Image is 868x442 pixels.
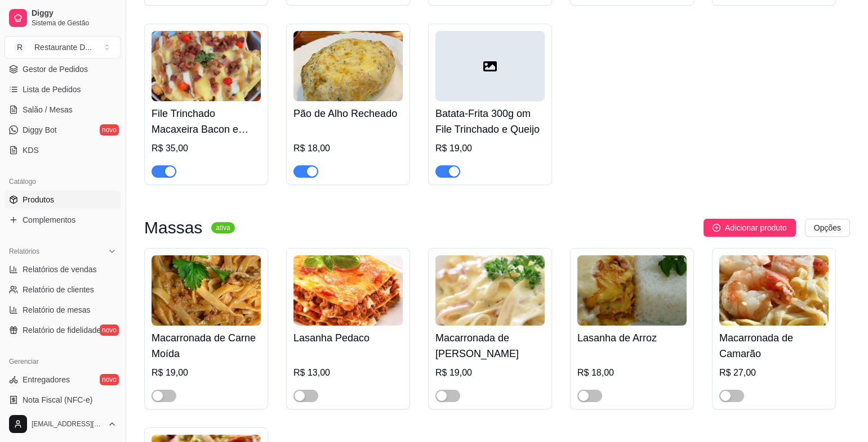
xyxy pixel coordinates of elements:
[435,366,545,380] div: R$ 19,00
[435,106,545,137] h4: Batata-Frita 300g om File Trinchado e Queijo
[5,371,121,389] a: Entregadoresnovo
[435,142,545,155] div: R$ 19,00
[719,366,829,380] div: R$ 27,00
[5,121,121,139] a: Diggy Botnovo
[23,104,73,115] span: Salão / Mesas
[5,211,121,229] a: Complementos
[719,330,829,362] h4: Macarronada de Camarão
[34,42,92,53] div: Restaurante D ...
[23,324,101,336] span: Relatório de fidelidade
[293,31,403,101] img: product-image
[152,330,261,362] h4: Macarronada de Carne Moída
[5,36,121,58] button: Select a team
[23,214,75,225] span: Complementos
[5,411,121,438] button: [EMAIL_ADDRESS][DOMAIN_NAME]
[23,64,88,75] span: Gestor de Pedidos
[435,330,545,362] h4: Macarronada de [PERSON_NAME]
[32,420,103,429] span: [EMAIL_ADDRESS][DOMAIN_NAME]
[152,142,261,155] div: R$ 35,00
[5,321,121,339] a: Relatório de fidelidadenovo
[577,366,687,380] div: R$ 18,00
[5,4,121,31] a: DiggySistema de Gestão
[5,80,121,98] a: Lista de Pedidos
[805,219,850,237] button: Opções
[5,353,121,371] div: Gerenciar
[5,301,121,319] a: Relatório de mesas
[5,101,121,119] a: Salão / Mesas
[23,84,81,95] span: Lista de Pedidos
[293,106,403,121] h4: Pão de Alho Recheado
[293,142,403,155] div: R$ 18,00
[5,191,121,209] a: Produtos
[23,194,54,205] span: Produtos
[9,247,39,256] span: Relatórios
[32,8,117,19] span: Diggy
[5,60,121,78] a: Gestor de Pedidos
[719,255,829,326] img: product-image
[23,124,57,136] span: Diggy Bot
[152,31,261,101] img: product-image
[23,394,92,405] span: Nota Fiscal (NFC-e)
[5,141,121,159] a: KDS
[293,255,403,326] img: product-image
[814,222,841,234] span: Opções
[5,391,121,409] a: Nota Fiscal (NFC-e)
[32,19,117,28] span: Sistema de Gestão
[23,374,70,385] span: Entregadores
[577,330,687,346] h4: Lasanha de Arroz
[23,304,91,315] span: Relatório de mesas
[725,222,787,234] span: Adicionar produto
[14,42,25,53] span: R
[435,255,545,326] img: product-image
[577,255,687,326] img: product-image
[5,260,121,278] a: Relatórios de vendas
[152,366,261,380] div: R$ 19,00
[152,106,261,137] h4: File Trinchado Macaxeira Bacon e Queijo
[5,281,121,299] a: Relatório de clientes
[23,264,97,275] span: Relatórios de vendas
[293,366,403,380] div: R$ 13,00
[5,173,121,191] div: Catálogo
[211,222,234,233] sup: ativa
[704,219,796,237] button: Adicionar produto
[713,224,720,232] span: plus-circle
[23,145,39,156] span: KDS
[23,284,94,295] span: Relatório de clientes
[144,221,202,234] h3: Massas
[293,330,403,346] h4: Lasanha Pedaco
[152,255,261,326] img: product-image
